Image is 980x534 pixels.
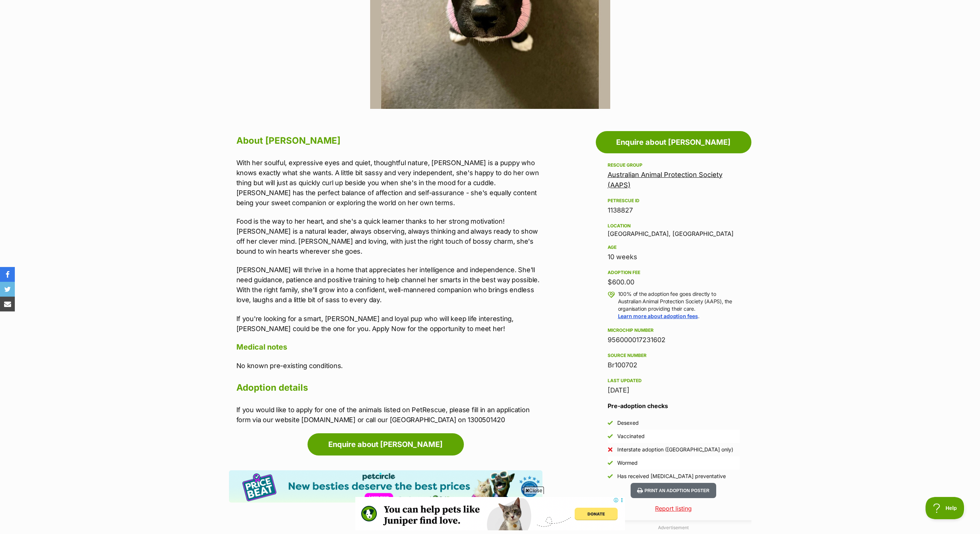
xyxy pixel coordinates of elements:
div: Vaccinated [617,433,645,440]
div: Rescue group [608,162,740,168]
p: If you're looking for a smart, [PERSON_NAME] and loyal pup who will keep life interesting, [PERSO... [236,314,542,334]
img: Yes [608,460,613,465]
div: 1138827 [608,205,740,216]
p: With her soulful, expressive eyes and quiet, thoughtful nature, [PERSON_NAME] is a puppy who know... [236,158,542,208]
div: [GEOGRAPHIC_DATA], [GEOGRAPHIC_DATA] [608,221,740,237]
div: PetRescue ID [608,198,740,204]
div: $600.00 [608,277,740,287]
div: 956000017231602 [608,335,740,345]
button: Print an adoption poster [631,483,716,498]
img: Yes [608,420,613,425]
div: [DATE] [608,385,740,396]
div: Adoption fee [608,270,740,276]
a: Learn more about adoption fees [618,313,698,319]
a: Report listing [596,504,751,513]
a: Australian Animal Protection Society (AAPS) [608,171,722,189]
div: Last updated [608,378,740,384]
img: No [608,447,613,452]
p: 100% of the adoption fee goes directly to Australian Animal Protection Society (AAPS), the organi... [618,290,740,320]
h2: About [PERSON_NAME] [236,133,542,149]
p: If you would like to apply for one of the animals listed on PetRescue, please fill in an applicat... [236,405,542,425]
div: 10 weeks [608,252,740,262]
img: Yes [608,474,613,479]
a: Enquire about [PERSON_NAME] [596,131,751,153]
h4: Medical notes [236,342,542,352]
p: Food is the way to her heart, and she's a quick learner thanks to her strong motivation! [PERSON_... [236,216,542,256]
h2: Adoption details [236,380,542,396]
div: Microchip number [608,327,740,333]
span: Close [524,487,544,494]
p: No known pre-existing conditions. [236,361,542,371]
div: Interstate adoption ([GEOGRAPHIC_DATA] only) [617,446,733,453]
img: Yes [608,434,613,439]
iframe: Help Scout Beacon - Open [926,497,965,519]
h3: Pre-adoption checks [608,401,740,410]
div: Age [608,244,740,250]
div: Desexed [617,419,639,427]
div: Wormed [617,459,638,467]
div: Source number [608,353,740,358]
p: [PERSON_NAME] will thrive in a home that appreciates her intelligence and independence. She'll ne... [236,265,542,305]
div: Location [608,223,740,229]
iframe: Advertisement [355,497,625,530]
div: Has received [MEDICAL_DATA] preventative [617,473,726,480]
img: Pet Circle promo banner [229,470,542,503]
a: Enquire about [PERSON_NAME] [308,433,464,455]
div: Br100702 [608,360,740,370]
